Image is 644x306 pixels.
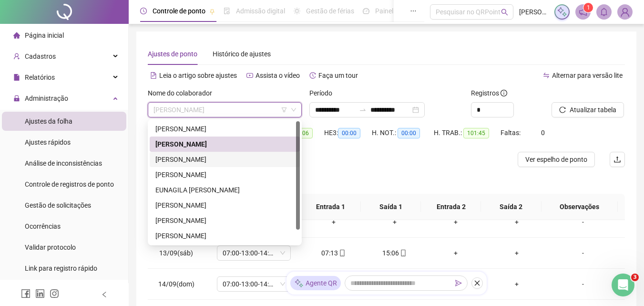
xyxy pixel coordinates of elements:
[25,32,64,39] span: Página inicial
[481,194,541,220] th: Saída 2
[372,248,418,258] div: 15:06
[224,8,230,14] span: file-done
[35,289,45,298] span: linkedin
[471,88,507,98] span: Registros
[399,250,407,256] span: mobile
[518,152,595,167] button: Ver espelho de ponto
[246,72,253,79] span: youtube
[153,7,205,15] span: Controle de ponto
[583,3,593,12] sup: 1
[13,95,20,102] span: lock
[25,243,76,251] span: Validar protocolo
[25,222,61,230] span: Ocorrências
[600,8,608,16] span: bell
[150,121,300,137] div: ALESSANDRA SANTOS DE CARVALHO
[140,8,147,14] span: clock-circle
[155,215,294,226] div: [PERSON_NAME]
[618,5,632,19] img: 51686
[361,194,421,220] th: Saída 1
[433,248,479,258] div: +
[155,200,294,211] div: [PERSON_NAME]
[612,274,634,296] iframe: Intercom live chat
[13,32,20,39] span: home
[155,124,294,134] div: [PERSON_NAME]
[501,129,522,137] span: Faltas:
[338,250,346,256] span: mobile
[150,213,300,228] div: MARCIA DA SILVA SANTOS
[301,194,361,220] th: Entrada 1
[398,128,420,138] span: 00:00
[555,248,611,258] div: -
[25,201,91,209] span: Gestão de solicitações
[501,90,507,96] span: info-circle
[372,127,434,138] div: H. NOT.:
[494,248,540,258] div: +
[236,7,285,15] span: Admissão digital
[552,72,623,79] span: Alternar para versão lite
[223,246,285,260] span: 07:00-13:00-14:00-16:00
[25,180,114,188] span: Controle de registros de ponto
[291,107,296,113] span: down
[410,8,417,14] span: ellipsis
[150,198,300,213] div: EUNICE CONCEIÇÃO ALMEIDA
[155,154,294,165] div: [PERSON_NAME]
[542,194,618,220] th: Observações
[552,102,624,117] button: Atualizar tabela
[421,194,481,220] th: Entrada 2
[155,139,294,149] div: [PERSON_NAME]
[294,278,304,288] img: sparkle-icon.fc2bf0ac1784a2077858766a79e2daf3.svg
[25,264,97,272] span: Link para registro rápido
[25,53,56,60] span: Cadastros
[311,248,357,258] div: 07:13
[555,279,611,289] div: -
[155,185,294,195] div: EUNAGILA [PERSON_NAME]
[150,182,300,198] div: EUNAGILA CAMILA SANTOS
[324,127,372,138] div: HE 3:
[256,72,300,79] span: Assista o vídeo
[587,4,590,11] span: 1
[150,152,300,167] div: ELIZABETE CARVALHO SILVA
[290,276,341,290] div: Agente QR
[153,103,296,117] span: CLAUDINE SANTOS DE CARVALHO
[559,106,566,113] span: reload
[433,217,479,227] div: +
[543,72,550,79] span: swap
[150,137,300,152] div: CLAUDINE SANTOS DE CARVALHO
[209,9,215,14] span: pushpin
[463,128,489,138] span: 101:45
[155,169,294,180] div: [PERSON_NAME]
[570,105,616,115] span: Atualizar tabela
[159,72,237,79] span: Leia o artigo sobre ajustes
[579,8,587,16] span: notification
[525,154,587,165] span: Ver espelho de ponto
[434,127,501,138] div: H. TRAB.:
[150,228,300,243] div: SILVAMAR BALBINO SANTOS
[541,129,545,137] span: 0
[375,7,412,15] span: Painel do DP
[150,167,300,182] div: ERILENE CARDOSO SANTOS
[50,289,59,298] span: instagram
[631,274,639,281] span: 3
[13,53,20,60] span: user-add
[158,280,194,288] span: 14/09(dom)
[25,95,68,102] span: Administração
[363,8,369,14] span: dashboard
[494,279,540,289] div: +
[318,72,358,79] span: Faça um tour
[549,201,610,212] span: Observações
[25,74,55,81] span: Relatórios
[306,7,354,15] span: Gestão de férias
[159,249,193,257] span: 13/09(sáb)
[309,72,316,79] span: history
[294,8,300,14] span: sun
[155,231,294,241] div: [PERSON_NAME]
[372,217,418,227] div: +
[223,277,285,291] span: 07:00-13:00-14:00-16:00
[557,7,567,17] img: sparkle-icon.fc2bf0ac1784a2077858766a79e2daf3.svg
[455,280,462,286] span: send
[13,74,20,81] span: file
[309,88,338,98] label: Período
[148,88,218,98] label: Nome do colaborador
[25,138,71,146] span: Ajustes rápidos
[474,280,480,286] span: close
